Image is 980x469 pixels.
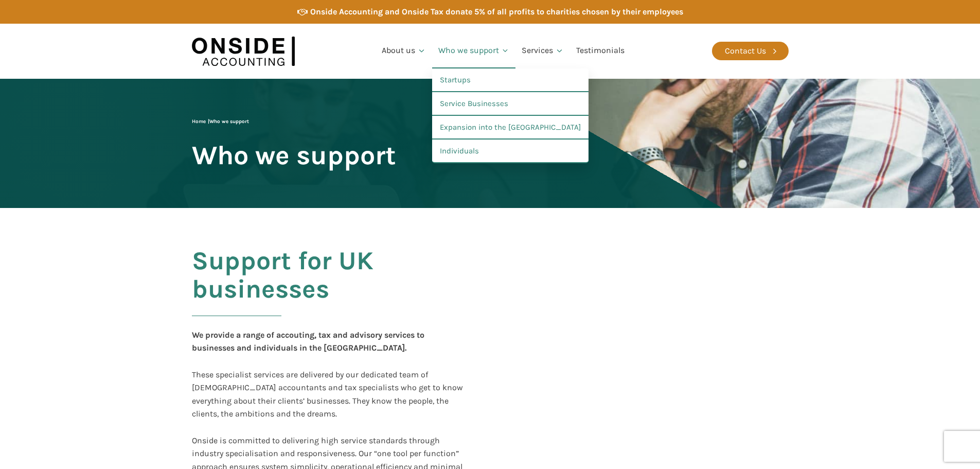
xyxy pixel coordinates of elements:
img: Onside Accounting [192,31,295,71]
a: Home [192,118,206,125]
span: We provide a range of accouting, tax and advisory services to businesses and individuals in the [... [192,330,426,353]
span: Who we support [209,118,249,125]
a: Services [515,33,570,68]
a: Service Businesses [432,92,589,116]
a: Who we support [432,33,516,68]
a: About us [376,33,432,68]
span: Who we support [192,141,396,169]
div: Contact Us [725,44,766,58]
a: Contact Us [712,42,789,60]
h2: Support for UK businesses [192,247,468,328]
a: Testimonials [570,33,631,68]
span: | [192,118,249,125]
a: Individuals [432,140,589,163]
span: These specialist services are delivered by our dedicated team of [DEMOGRAPHIC_DATA] accountants a... [192,370,465,419]
div: Onside Accounting and Onside Tax donate 5% of all profits to charities chosen by their employees [310,5,683,19]
a: Expansion into the [GEOGRAPHIC_DATA] [432,116,589,140]
a: Startups [432,68,589,92]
